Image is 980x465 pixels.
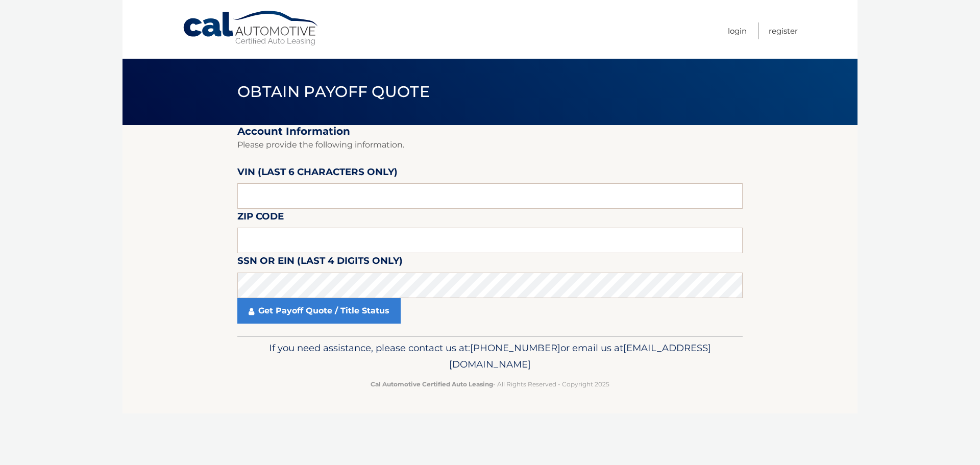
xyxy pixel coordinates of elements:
label: VIN (last 6 characters only) [237,164,398,183]
p: - All Rights Reserved - Copyright 2025 [244,379,736,389]
p: Please provide the following information. [237,138,743,152]
p: If you need assistance, please contact us at: or email us at [244,340,736,373]
a: Cal Automotive [182,10,320,46]
span: [PHONE_NUMBER] [470,342,560,354]
h2: Account Information [237,125,743,138]
a: Login [728,22,747,39]
a: Register [769,22,798,39]
label: SSN or EIN (last 4 digits only) [237,253,403,272]
strong: Cal Automotive Certified Auto Leasing [371,380,493,388]
label: Zip Code [237,209,284,228]
span: Obtain Payoff Quote [237,82,430,101]
a: Get Payoff Quote / Title Status [237,298,401,324]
